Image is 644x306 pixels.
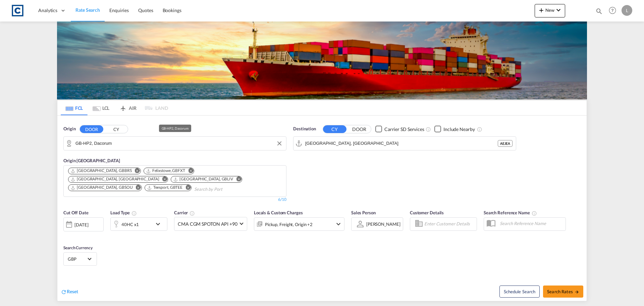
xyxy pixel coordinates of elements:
[70,185,134,190] div: Press delete to remove this chip.
[543,286,583,298] button: Search Ratesicon-arrow-right
[607,5,622,17] div: Help
[347,125,371,133] button: DOOR
[147,185,184,190] div: Press delete to remove this chip.
[63,230,68,239] md-datepicker: Select
[158,176,168,183] button: Remove
[496,218,566,228] input: Search Reference Name
[434,126,475,133] md-checkbox: Checkbox No Ink
[366,221,400,227] div: [PERSON_NAME]
[63,217,104,231] div: [DATE]
[547,289,579,294] span: Search Rates
[554,6,562,14] md-icon: icon-chevron-down
[334,220,342,228] md-icon: icon-chevron-down
[375,126,424,133] md-checkbox: Checkbox No Ink
[119,104,127,109] md-icon: icon-airplane
[254,210,303,215] span: Locals & Custom Charges
[537,7,562,13] span: New
[114,100,141,115] md-tab-item: AIR
[575,290,579,294] md-icon: icon-arrow-right
[154,220,165,228] md-icon: icon-chevron-down
[265,220,313,229] div: Pickup Freight Origin Origin Custom Factory Stuffing
[410,210,444,215] span: Customer Details
[121,220,139,229] div: 40HC x1
[162,125,189,132] div: GB-HP2, Dacorum
[80,125,103,133] button: DOOR
[278,197,286,203] div: 6/10
[174,210,195,215] span: Carrier
[63,158,120,163] span: Origin [GEOGRAPHIC_DATA]
[63,245,93,250] span: Search Currency
[426,127,431,132] md-icon: Unchecked: Search for CY (Container Yard) services for all selected carriers.Checked : Search for...
[109,7,129,13] span: Enquiries
[194,184,258,195] input: Search by Port
[254,217,344,231] div: Pickup Freight Origin Origin Custom Factory Stuffingicon-chevron-down
[147,185,183,190] div: Teesport, GBTEE
[70,168,133,174] div: Press delete to remove this chip.
[67,254,93,264] md-select: Select Currency: £ GBPUnited Kingdom Pound
[607,5,618,16] span: Help
[622,5,632,16] div: L
[64,137,286,150] md-input-container: GB-HP2, Dacorum
[61,100,88,115] md-tab-item: FCL
[323,125,346,133] button: CY
[70,185,133,190] div: Southampton, GBSOU
[63,126,75,132] span: Origin
[293,137,516,150] md-input-container: Jebel Ali, AEJEA
[232,176,242,183] button: Remove
[10,3,25,18] img: 1fdb9190129311efbfaf67cbb4249bed.jpeg
[61,288,78,296] div: icon-refreshReset
[131,185,142,191] button: Remove
[110,210,137,215] span: Load Type
[535,4,565,17] button: icon-plus 400-fgNewicon-chevron-down
[293,126,316,132] span: Destination
[532,211,537,216] md-icon: Your search will be saved by the below given name
[70,168,132,174] div: Bristol, GBBRS
[366,219,401,229] md-select: Sales Person: Lauren Prentice
[70,176,159,182] div: London Gateway Port, GBLGP
[67,289,78,294] span: Reset
[70,176,160,182] div: Press delete to remove this chip.
[57,21,587,99] img: LCL+%26+FCL+BACKGROUND.png
[477,127,482,132] md-icon: Unchecked: Ignores neighbouring ports when fetching rates.Checked : Includes neighbouring ports w...
[146,168,186,174] div: Press delete to remove this chip.
[146,168,185,174] div: Felixstowe, GBFXT
[38,7,57,14] span: Analytics
[61,100,168,115] md-pagination-wrapper: Use the left and right arrow keys to navigate between tabs
[190,211,195,216] md-icon: The selected Trucker/Carrierwill be displayed in the rate results If the rates are from another f...
[537,6,545,14] md-icon: icon-plus 400-fg
[110,217,167,231] div: 40HC x1icon-chevron-down
[178,221,237,227] span: CMA CGM SPOTON API +90
[484,210,537,215] span: Search Reference Name
[184,168,194,175] button: Remove
[274,138,284,148] button: Clear Input
[138,7,153,13] span: Quotes
[351,210,376,215] span: Sales Person
[61,289,67,295] md-icon: icon-refresh
[75,7,100,13] span: Rate Search
[173,176,233,182] div: Liverpool, GBLIV
[74,222,88,228] div: [DATE]
[163,7,181,13] span: Bookings
[595,7,603,17] div: icon-magnify
[104,125,128,133] button: CY
[57,116,587,301] div: Origin DOOR CY GB-HP2, DacorumOrigin [GEOGRAPHIC_DATA] Chips container. Use arrow keys to select ...
[67,166,283,195] md-chips-wrap: Chips container. Use arrow keys to select chips.
[305,138,498,148] input: Search by Port
[130,168,141,175] button: Remove
[595,7,603,15] md-icon: icon-magnify
[75,138,283,148] input: Search by Door
[424,219,475,229] input: Enter Customer Details
[88,100,114,115] md-tab-item: LCL
[181,185,191,191] button: Remove
[443,126,475,133] div: Include Nearby
[68,256,87,262] span: GBP
[173,176,234,182] div: Press delete to remove this chip.
[499,286,540,298] button: Note: By default Schedule search will only considerorigin ports, destination ports and cut off da...
[131,211,137,216] md-icon: icon-information-outline
[498,140,513,147] div: AEJEA
[63,210,89,215] span: Cut Off Date
[384,126,424,133] div: Carrier SD Services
